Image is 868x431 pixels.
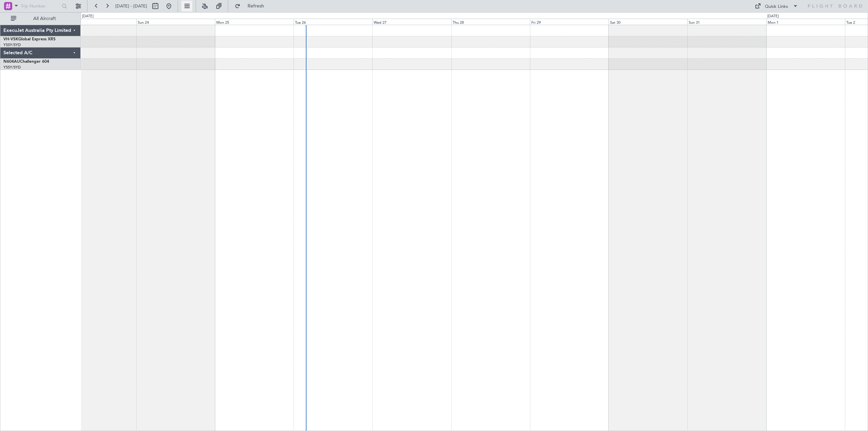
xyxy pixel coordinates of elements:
[451,19,530,25] div: Thu 28
[215,19,294,25] div: Mon 25
[7,13,74,24] button: All Aircraft
[18,16,72,21] span: All Aircraft
[609,19,687,25] div: Sat 30
[767,14,779,19] div: [DATE]
[21,1,60,11] input: Trip Number
[3,37,18,41] span: VH-VSK
[766,19,845,25] div: Mon 1
[294,19,372,25] div: Tue 26
[3,42,21,47] a: YSSY/SYD
[3,37,56,41] a: VH-VSKGlobal Express XRS
[57,19,136,25] div: Sat 23
[242,4,270,8] span: Refresh
[82,14,94,19] div: [DATE]
[3,65,21,70] a: YSSY/SYD
[115,3,147,9] span: [DATE] - [DATE]
[3,60,49,64] a: N604AUChallenger 604
[3,60,20,64] span: N604AU
[136,19,215,25] div: Sun 24
[530,19,609,25] div: Fri 29
[765,3,788,10] div: Quick Links
[751,1,802,12] button: Quick Links
[687,19,766,25] div: Sun 31
[232,1,272,12] button: Refresh
[372,19,451,25] div: Wed 27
